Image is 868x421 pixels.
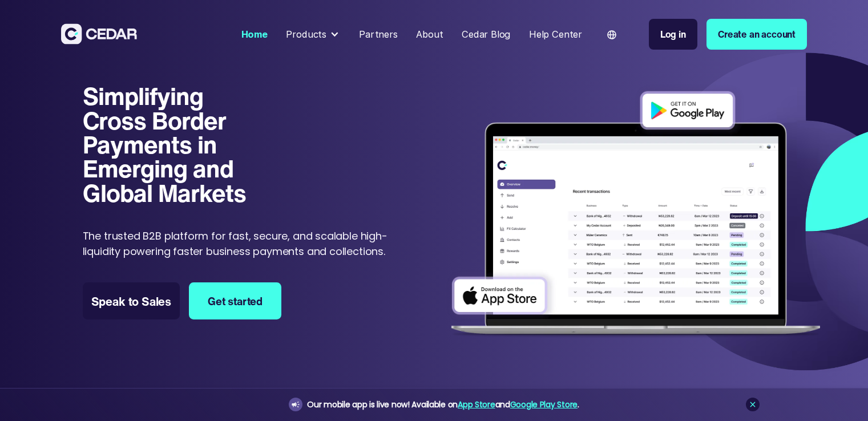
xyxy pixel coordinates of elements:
div: About [416,27,443,42]
a: App Store [458,399,495,410]
a: Partners [354,22,402,47]
a: About [411,22,447,47]
div: Cedar Blog [462,27,510,42]
a: Speak to Sales [83,282,180,319]
a: Home [236,22,272,47]
a: Google Play Store [510,399,578,410]
a: Log in [649,19,697,50]
div: Log in [660,27,686,42]
a: Get started [189,282,281,319]
p: The trusted B2B platform for fast, secure, and scalable high-liquidity powering faster business p... [83,228,397,259]
div: Products [286,27,326,42]
div: Home [241,27,268,42]
div: Help Center [529,27,582,42]
img: announcement [291,400,300,409]
a: Cedar Blog [457,22,515,47]
a: Help Center [524,22,587,47]
h1: Simplifying Cross Border Payments in Emerging and Global Markets [83,84,271,205]
div: Partners [359,27,398,42]
img: world icon [607,30,616,39]
a: Create an account [706,19,807,50]
div: Products [281,23,345,46]
img: Dashboard of transactions [443,84,828,346]
div: Our mobile app is live now! Available on and . [307,398,579,412]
